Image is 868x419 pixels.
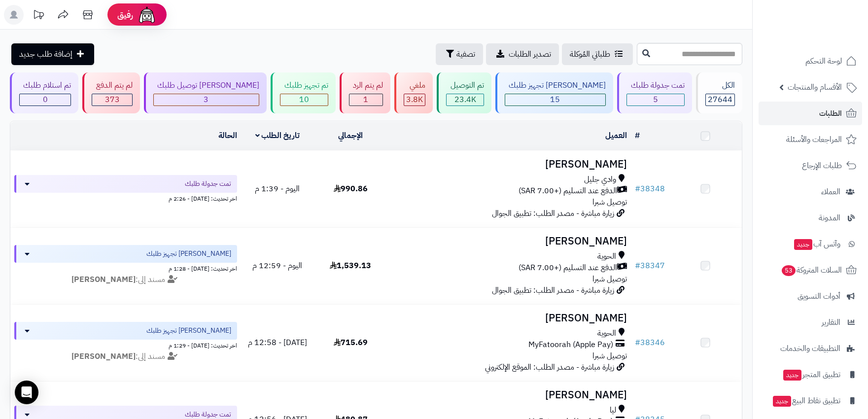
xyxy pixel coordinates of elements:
span: تصفية [456,48,475,60]
span: 27644 [708,94,732,105]
div: اخر تحديث: [DATE] - 2:26 م [14,193,237,203]
span: # [635,260,640,272]
span: المراجعات والأسئلة [786,133,842,146]
span: 53 [782,265,796,276]
div: تم استلام طلبك [19,80,71,91]
a: السلات المتروكة53 [759,258,862,282]
a: لم يتم الرد 1 [338,72,392,113]
a: طلباتي المُوكلة [562,43,633,65]
span: جديد [794,239,812,250]
span: توصيل شبرا [592,196,627,208]
button: تصفية [436,43,483,65]
strong: [PERSON_NAME] [71,350,136,362]
span: اليوم - 1:39 م [255,183,300,195]
div: 1 [349,94,382,105]
span: 15 [550,94,560,105]
span: [DATE] - 12:58 م [248,337,307,349]
span: وآتس آب [793,237,840,251]
div: لم يتم الدفع [92,80,132,91]
a: الطلبات [759,102,862,125]
span: طلبات الإرجاع [802,159,842,173]
a: الإجمالي [338,130,363,141]
span: MyFatoorah (Apple Pay) [528,339,613,350]
span: طلباتي المُوكلة [570,48,610,60]
div: اخر تحديث: [DATE] - 1:28 م [14,263,237,273]
span: الدفع عند التسليم (+7.00 SAR) [519,262,617,274]
span: 0 [43,94,48,105]
span: إضافة طلب جديد [19,48,72,60]
a: #38348 [635,183,665,195]
div: 0 [20,94,70,105]
span: الدفع عند التسليم (+7.00 SAR) [519,185,617,197]
div: [PERSON_NAME] تجهيز طلبك [505,80,606,91]
div: ملغي [404,80,425,91]
span: [PERSON_NAME] تجهيز طلبك [146,249,231,259]
span: 990.86 [334,183,368,195]
span: العملاء [821,185,840,199]
span: 5 [653,94,658,105]
span: لوحة التحكم [805,54,842,68]
div: 15 [505,94,605,105]
div: مسند إلى: [7,351,244,362]
h3: [PERSON_NAME] [391,159,626,170]
span: الحوية [597,328,616,339]
a: تصدير الطلبات [486,43,559,65]
a: تاريخ الطلب [255,130,300,141]
div: 373 [92,94,132,105]
span: أدوات التسويق [798,289,840,303]
a: تحديثات المنصة [26,5,51,27]
a: التقارير [759,311,862,334]
span: 715.69 [334,337,368,349]
span: المدونة [819,211,840,225]
span: 23.4K [454,94,476,105]
a: [PERSON_NAME] توصيل طلبك 3 [142,72,269,113]
span: زيارة مباشرة - مصدر الطلب: تطبيق الجوال [492,284,614,296]
span: 3 [204,94,208,105]
strong: [PERSON_NAME] [71,274,136,285]
div: تم تجهيز طلبك [280,80,328,91]
a: أدوات التسويق [759,284,862,308]
div: 23402 [447,94,483,105]
span: زيارة مباشرة - مصدر الطلب: الموقع الإلكتروني [485,361,614,373]
a: تطبيق المتجرجديد [759,363,862,386]
span: زيارة مباشرة - مصدر الطلب: تطبيق الجوال [492,208,614,219]
span: التطبيقات والخدمات [780,342,840,355]
a: لوحة التحكم [759,49,862,73]
div: لم يتم الرد [349,80,383,91]
a: العميل [605,130,627,141]
div: 3 [154,94,259,105]
a: التطبيقات والخدمات [759,337,862,360]
span: [PERSON_NAME] تجهيز طلبك [146,326,231,336]
span: 3.8K [406,94,423,105]
div: تم التوصيل [446,80,484,91]
a: الكل27644 [694,72,744,113]
h3: [PERSON_NAME] [391,389,626,401]
span: توصيل شبرا [592,350,627,362]
h3: [PERSON_NAME] [391,236,626,247]
a: وآتس آبجديد [759,232,862,256]
span: التقارير [822,315,840,329]
a: طلبات الإرجاع [759,154,862,177]
span: تمت جدولة طلبك [185,179,231,189]
span: 1,539.13 [330,260,371,272]
a: تم استلام طلبك 0 [8,72,80,113]
span: تطبيق نقاط البيع [772,394,840,408]
span: 373 [105,94,120,105]
a: المراجعات والأسئلة [759,128,862,151]
span: اليوم - 12:59 م [252,260,302,272]
span: جديد [783,370,801,381]
a: العملاء [759,180,862,204]
span: تطبيق المتجر [782,368,840,382]
div: الكل [705,80,735,91]
a: #38346 [635,337,665,349]
span: الطلبات [819,106,842,120]
a: الحالة [218,130,237,141]
img: ai-face.png [137,5,157,25]
span: جديد [773,396,791,407]
div: مسند إلى: [7,274,244,285]
span: وادي جليل [584,174,616,185]
span: توصيل شبرا [592,273,627,285]
div: 5 [627,94,684,105]
div: تمت جدولة طلبك [626,80,684,91]
a: تم تجهيز طلبك 10 [269,72,337,113]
